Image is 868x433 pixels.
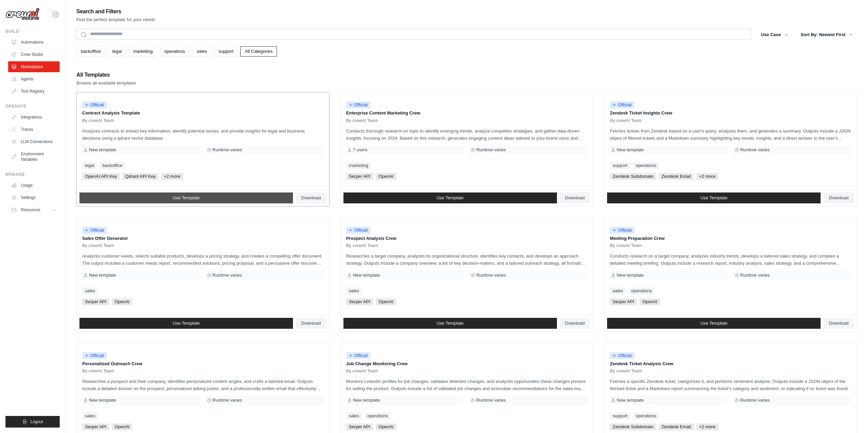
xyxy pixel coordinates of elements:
[740,273,770,278] span: Runtime varies
[82,118,114,123] span: By crewAI Team
[829,195,849,201] span: Download
[76,80,136,87] p: Browse all available templates
[8,86,60,97] a: Tool Registry
[8,149,60,165] a: Environment Variables
[610,162,630,169] a: support
[610,288,626,294] a: sales
[76,70,136,80] h2: All Templates
[610,298,637,305] span: Serper API
[346,378,588,392] p: Monitors LinkedIn profiles for job changes, validates detected changes, and analyzes opportunitie...
[30,419,43,424] span: Logout
[346,252,588,267] p: Researches a target company, analyzes its organizational structure, identifies key contacts, and ...
[89,273,116,278] span: New template
[82,368,114,374] span: By crewAI Team
[610,252,851,267] p: Conducts research on a target company, analyzes industry trends, develops a tailored sales strate...
[82,360,324,367] p: Personalized Outreach Crew
[5,416,60,428] button: Logout
[610,110,851,117] p: Zendesk Ticket Insights Crew
[346,102,371,108] span: Official
[346,288,362,294] a: sales
[476,398,506,403] span: Runtime varies
[76,16,155,23] p: Find the perfect template for your needs
[823,318,854,329] a: Download
[610,102,634,108] span: Official
[610,413,630,419] a: support
[346,118,378,123] span: By crewAI Team
[346,227,371,234] span: Official
[82,252,324,267] p: Analyzes customer needs, selects suitable products, develops a pricing strategy, and creates a co...
[346,235,588,242] p: Prospect Analysis Crew
[82,413,98,419] a: sales
[757,29,793,41] button: Use Case
[610,227,634,234] span: Official
[82,298,109,305] span: Serper API
[173,321,200,326] span: Use Template
[212,147,242,153] span: Runtime varies
[301,195,321,201] span: Download
[610,360,851,367] p: Zendesk Ticket Analysis Crew
[8,180,60,191] a: Usage
[89,398,116,403] span: New template
[353,398,380,403] span: New template
[829,321,849,326] span: Download
[696,423,718,430] span: +2 more
[82,173,120,180] span: OpenAI API Key
[212,273,242,278] span: Runtime varies
[346,423,373,430] span: Serper API
[82,243,114,248] span: By crewAI Team
[610,378,851,392] p: Fetches a specific Zendesk ticket, categorizes it, and performs sentiment analysis. Outputs inclu...
[343,192,557,203] a: Use Template
[346,413,362,419] a: sales
[8,61,60,72] a: Marketplace
[112,298,132,305] span: OpenAI
[610,173,656,180] span: Zendesk Subdomain
[112,423,132,430] span: OpenAI
[8,136,60,147] a: LLM Connections
[82,227,107,234] span: Official
[89,147,116,153] span: New template
[122,173,159,180] span: Qdrant API Key
[346,243,378,248] span: By crewAI Team
[633,413,659,419] a: operations
[565,321,585,326] span: Download
[437,195,464,201] span: Use Template
[240,46,277,57] a: All Categories
[76,46,105,57] a: backoffice
[82,235,324,242] p: Sales Offer Generator
[437,321,464,326] span: Use Template
[346,368,378,374] span: By crewAI Team
[296,192,326,203] a: Download
[659,173,694,180] span: Zendesk Email
[560,318,590,329] a: Download
[823,192,854,203] a: Download
[617,147,644,153] span: New template
[5,8,40,21] img: Logo
[160,46,190,57] a: operations
[346,110,588,117] p: Enterprise Content Marketing Crew
[212,398,242,403] span: Runtime varies
[610,127,851,142] p: Fetches tickets from Zendesk based on a user's query, analyzes them, and generates a summary. Out...
[629,288,655,294] a: operations
[740,147,770,153] span: Runtime varies
[5,104,60,109] div: Operate
[610,118,642,123] span: By crewAI Team
[346,298,373,305] span: Serper API
[376,423,396,430] span: OpenAI
[8,49,60,60] a: Crew Studio
[701,195,727,201] span: Use Template
[560,192,590,203] a: Download
[346,360,588,367] p: Job Change Monitoring Crew
[100,162,125,169] a: backoffice
[476,273,506,278] span: Runtime varies
[346,162,371,169] a: marketing
[797,29,857,41] button: Sort By: Newest First
[346,173,373,180] span: Serper API
[8,112,60,123] a: Integrations
[607,192,821,203] a: Use Template
[353,273,380,278] span: New template
[82,162,97,169] a: legal
[610,368,642,374] span: By crewAI Team
[5,172,60,177] div: Manage
[8,74,60,84] a: Agents
[296,318,326,329] a: Download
